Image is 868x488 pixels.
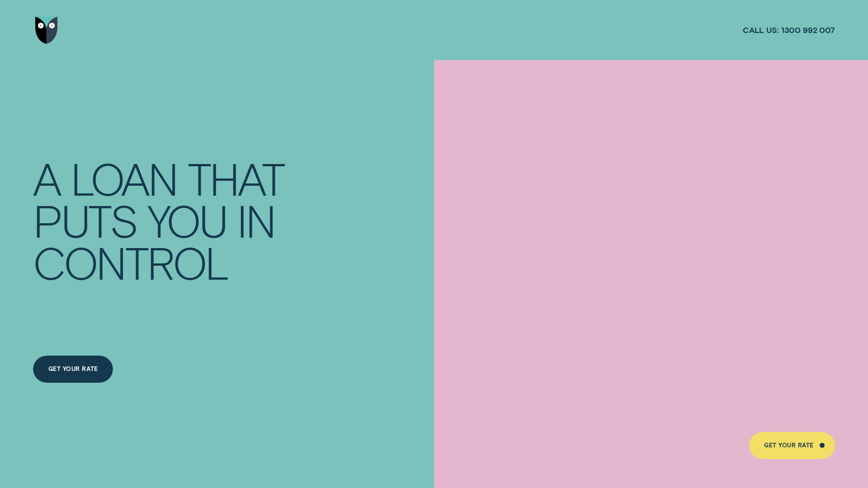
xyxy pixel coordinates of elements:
a: GET YOUR RATE [749,432,835,459]
a: Call us:1300 992 007 [743,25,835,35]
img: Wisr [35,17,58,44]
a: GET YOUR RATE [33,356,113,383]
h4: A LOAN THAT PUTS YOU IN CONTROL [33,157,294,283]
span: Call us: [743,25,779,35]
span: 1300 992 007 [781,25,835,35]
